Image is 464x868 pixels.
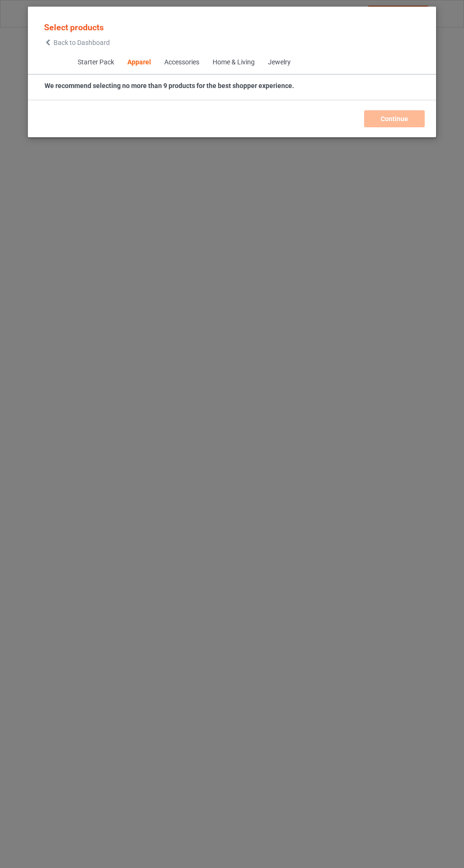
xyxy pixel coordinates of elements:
[45,82,294,89] strong: We recommend selecting no more than 9 products for the best shopper experience.
[71,51,120,74] span: Starter Pack
[127,58,151,67] div: Apparel
[212,58,254,67] div: Home & Living
[54,39,110,46] span: Back to Dashboard
[268,58,290,67] div: Jewelry
[44,22,104,32] span: Select products
[164,58,199,67] div: Accessories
